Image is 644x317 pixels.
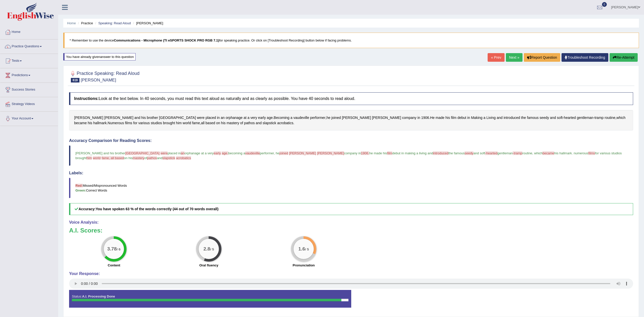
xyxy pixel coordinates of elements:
span: placed in [168,151,181,155]
span: 0 [602,2,607,7]
label: Content [108,263,120,268]
span: Click to see word definition [159,115,196,120]
span: Click to see word definition [141,115,146,120]
span: Click to see word definition [277,120,293,126]
span: acrobatics [176,156,191,160]
a: Troubleshoot Recording [562,53,608,62]
b: Red: [75,184,83,187]
span: Click to see word definition [326,115,330,120]
h4: Accuracy Comparison for Reading Scores: [69,138,633,143]
span: Click to see word definition [595,115,604,120]
span: Click to see word definition [151,120,162,126]
span: which [534,151,543,155]
span: Click to see word definition [293,115,309,120]
span: Click to see word definition [93,120,107,126]
span: Click to see word definition [147,115,158,120]
span: Click to see word definition [88,120,92,126]
span: for various studios brought [75,151,623,160]
span: Click to see word definition [467,115,470,120]
strong: A.I. Processing Done [82,294,115,298]
span: Click to see word definition [445,115,450,120]
span: him [87,156,92,160]
span: seedy [465,151,473,155]
span: Click to see word definition [290,115,293,120]
span: pathos [147,156,157,160]
div: Status: [69,290,351,308]
a: Success Stories [0,83,58,95]
span: Click to see word definition [221,115,225,120]
b: Communications - Microphone (Tt eSPORTS SHOCK PRO RGB 7.1) [114,38,219,42]
span: Click to see word definition [247,115,250,120]
span: Click to see word definition [216,120,220,126]
span: numerous [574,151,588,155]
span: films [588,151,595,155]
div: You have already given answer to this question [63,53,136,60]
span: debut in making a living and [392,151,433,155]
span: Click to see word definition [240,120,243,126]
span: vaudeville [245,151,260,155]
span: age. [222,151,228,155]
span: , [532,151,533,155]
span: an [181,151,184,155]
span: world [93,156,101,160]
h5: Accuracy: [69,203,633,215]
span: Click to see word definition [176,120,182,126]
span: Click to see word definition [486,115,496,120]
span: he [276,151,279,155]
b: A.I. Scores: [69,227,102,234]
a: Strategy Videos [0,97,58,110]
span: [PERSON_NAME] [317,151,344,155]
blockquote: Missed/Mispronounced Words Correct Words [69,178,633,198]
b: Green: [75,188,86,192]
span: gentleman [497,151,513,155]
span: early [214,151,221,155]
span: performer [260,151,274,155]
span: Click to see word definition [226,115,243,120]
span: Click to see word definition [192,120,200,126]
span: Click to see word definition [138,120,150,126]
button: Re-Attempt [610,53,638,62]
span: -hearted [485,151,497,155]
span: became [543,151,554,155]
span: and soft [473,151,485,155]
span: of [144,156,147,160]
span: Click to see word definition [74,115,103,120]
span: orphanage at a very [184,151,214,155]
span: Click to see word definition [274,115,289,120]
b: You have spoken 63 % of the words correctly (44 out of 70 words overall) [96,207,218,211]
span: Click to see word definition [267,115,273,120]
span: Click to see word definition [74,120,87,126]
span: Click to see word definition [605,115,615,120]
span: Click to see word definition [104,115,133,120]
span: Click to see word definition [435,115,444,120]
h4: Voice Analysis: [69,220,633,225]
span: Click to see word definition [217,115,220,120]
small: / 5 [305,248,309,251]
span: Click to see word definition [342,115,371,120]
h4: Labels: [69,171,633,175]
a: Home [0,25,58,38]
a: « Prev [488,53,504,62]
big: 2.8 [203,246,210,252]
span: Click to see word definition [418,115,420,120]
span: Click to see word definition [205,115,216,120]
label: Oral fluency [199,263,218,268]
span: Click to see word definition [244,115,247,120]
span: Click to see word definition [483,115,485,120]
span: -tramp [513,151,522,155]
span: Click to see word definition [258,115,266,120]
span: Click to see word definition [310,115,326,120]
div: . , . - - , . , . [69,110,633,131]
span: Click to see word definition [221,120,226,126]
span: Click to see word definition [163,120,175,126]
span: Click to see word definition [564,115,576,120]
span: Click to see word definition [471,115,482,120]
span: slapstick [162,156,175,160]
span: 1906. [361,151,369,155]
span: film [387,151,392,155]
a: Speaking: Read Aloud [98,21,131,25]
span: mastery [133,156,144,160]
span: Click to see word definition [197,115,204,120]
big: 3.78 [107,246,117,252]
span: Click to see word definition [430,115,435,120]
